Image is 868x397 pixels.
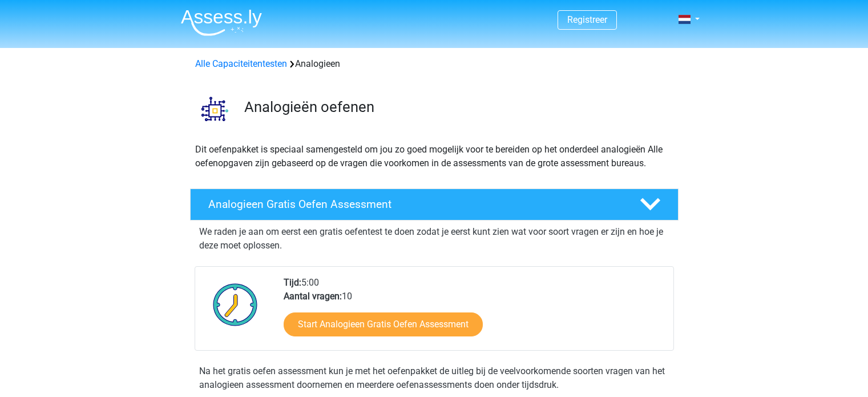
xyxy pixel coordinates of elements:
div: 5:00 10 [275,276,673,350]
p: Dit oefenpakket is speciaal samengesteld om jou zo goed mogelijk voor te bereiden op het onderdee... [195,143,673,170]
p: We raden je aan om eerst een gratis oefentest te doen zodat je eerst kunt zien wat voor soort vra... [199,225,669,252]
a: Registreer [567,14,607,25]
div: Na het gratis oefen assessment kun je met het oefenpakket de uitleg bij de veelvoorkomende soorte... [195,364,674,392]
img: analogieen [191,85,239,133]
a: Analogieen Gratis Oefen Assessment [185,189,683,220]
b: Aantal vragen: [284,291,342,302]
h3: Analogieën oefenen [244,98,669,116]
img: Assessly [181,9,262,36]
a: Start Analogieen Gratis Oefen Assessment [284,312,483,336]
b: Tijd: [284,277,301,288]
img: Klok [207,276,264,333]
a: Alle Capaciteitentesten [195,58,287,69]
div: Analogieen [191,57,678,71]
h4: Analogieen Gratis Oefen Assessment [208,198,621,211]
